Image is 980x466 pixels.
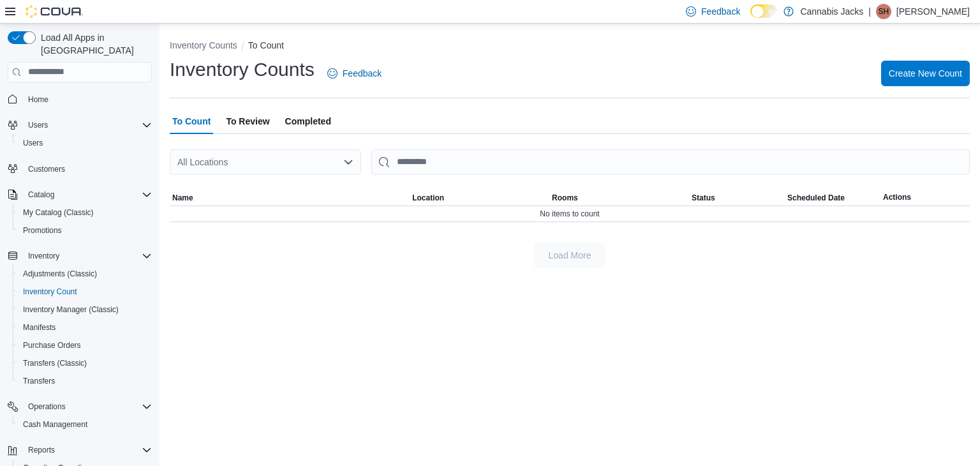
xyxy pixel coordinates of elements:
a: Inventory Manager (Classic) [18,302,124,317]
span: Transfers (Classic) [23,358,87,368]
span: Location [412,193,444,203]
button: Operations [3,398,157,416]
button: My Catalog (Classic) [13,204,157,222]
button: Manifests [13,319,157,336]
span: Users [23,138,43,148]
span: Dark Mode [750,18,751,19]
a: Inventory Count [18,284,82,299]
span: Inventory [28,251,59,261]
a: Cash Management [18,417,93,432]
span: Name [172,193,193,203]
span: Home [23,91,152,107]
button: Users [13,134,157,152]
span: Promotions [18,223,152,238]
span: Catalog [23,187,152,202]
a: Customers [23,162,70,177]
button: Inventory Manager (Classic) [13,301,157,319]
button: Create New Count [881,61,970,86]
span: Catalog [28,190,54,200]
span: Users [23,117,152,133]
span: Inventory Manager (Classic) [18,302,152,317]
input: This is a search bar. After typing your query, hit enter to filter the results lower in the page. [371,149,970,175]
span: Status [692,193,715,203]
button: Transfers (Classic) [13,354,157,372]
button: Inventory [23,248,64,264]
span: Inventory Manager (Classic) [23,304,119,315]
p: Cannabis Jacks [800,4,863,19]
button: Reports [3,441,157,459]
span: Users [28,120,48,130]
span: Reports [28,445,55,455]
button: Catalog [3,186,157,204]
button: Inventory Counts [170,40,237,50]
span: Customers [23,161,152,177]
span: Load All Apps in [GEOGRAPHIC_DATA] [36,31,152,57]
a: Purchase Orders [18,338,86,353]
button: Name [170,190,410,206]
span: Inventory Count [23,287,77,297]
img: Cova [26,5,83,18]
button: Cash Management [13,416,157,433]
a: Transfers [18,373,60,389]
button: Promotions [13,222,157,239]
a: My Catalog (Classic) [18,205,99,220]
a: Manifests [18,320,61,335]
a: Feedback [322,61,387,86]
button: Scheduled Date [785,190,880,206]
span: Cash Management [18,417,152,432]
span: To Review [226,109,269,134]
button: Users [3,116,157,134]
span: Load More [549,249,591,262]
a: Promotions [18,223,67,238]
span: To Count [172,109,211,134]
button: Users [23,117,53,133]
span: Rooms [552,193,578,203]
button: Status [689,190,785,206]
button: Customers [3,160,157,178]
span: Feedback [701,5,740,18]
button: Catalog [23,187,59,202]
span: Cash Management [23,419,87,430]
button: Open list of options [343,157,353,167]
span: Users [18,135,152,151]
a: Adjustments (Classic) [18,266,102,282]
button: Purchase Orders [13,336,157,354]
span: Purchase Orders [23,340,81,350]
button: Reports [23,442,60,458]
span: Operations [28,402,66,412]
span: Transfers (Classic) [18,356,152,371]
a: Users [18,135,48,151]
span: Operations [23,399,152,414]
button: Rooms [549,190,689,206]
span: Adjustments (Classic) [23,269,97,279]
button: Inventory [3,247,157,265]
span: Inventory [23,248,152,264]
input: Dark Mode [750,4,777,18]
span: Inventory Count [18,284,152,299]
span: Customers [28,164,65,174]
span: My Catalog (Classic) [23,207,94,218]
span: My Catalog (Classic) [18,205,152,220]
button: Adjustments (Classic) [13,265,157,283]
span: Purchase Orders [18,338,152,353]
span: Transfers [23,376,55,386]
span: No items to count [540,209,599,219]
span: Adjustments (Classic) [18,266,152,282]
p: [PERSON_NAME] [896,4,970,19]
span: Completed [285,109,331,134]
a: Transfers (Classic) [18,356,92,371]
span: Feedback [343,67,382,80]
button: To Count [248,40,284,50]
button: Transfers [13,372,157,390]
span: Manifests [18,320,152,335]
span: Reports [23,442,152,458]
span: Create New Count [889,67,962,80]
span: SH [879,4,889,19]
button: Operations [23,399,71,414]
span: Actions [883,192,911,202]
button: Home [3,90,157,109]
a: Home [23,92,54,107]
span: Scheduled Date [787,193,845,203]
button: Load More [534,243,605,268]
div: Soo Han [876,4,891,19]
